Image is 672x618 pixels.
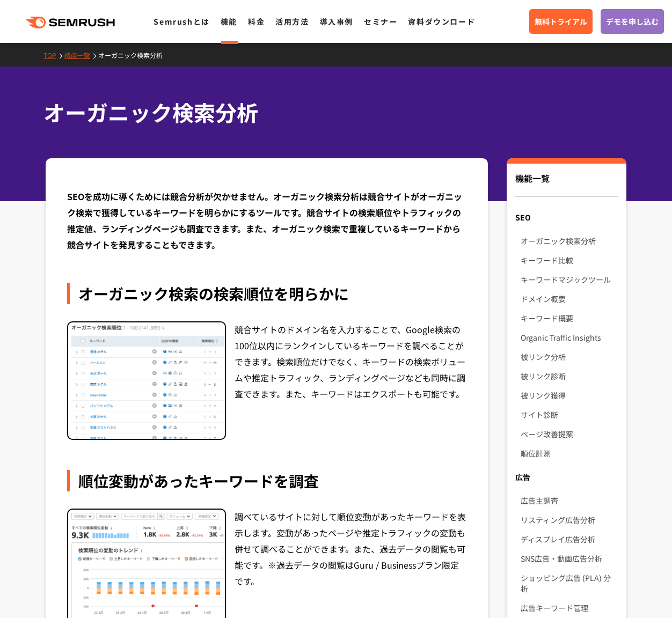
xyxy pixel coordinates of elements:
a: オーガニック検索分析 [521,231,618,251]
a: TOP [43,50,64,60]
a: SNS広告・動画広告分析 [521,549,618,568]
a: 料金 [248,16,265,27]
a: 被リンク獲得 [521,386,618,405]
a: 無料トライアル [529,9,593,34]
div: オーガニック検索の検索順位を明らかに [67,283,466,304]
div: 広告 [507,467,626,487]
a: 広告主調査 [521,491,618,510]
a: オーガニック検索分析 [98,50,171,60]
a: Semrushとは [154,16,209,27]
div: 順位変動があったキーワードを調査 [67,470,466,491]
a: 被リンク診断 [521,366,618,386]
div: SEOを成功に導くためには競合分析が欠かせません。オーガニック検索分析は競合サイトがオーガニック検索で獲得しているキーワードを明らかにするツールです。競合サイトの検索順位やトラフィックの推定値、... [67,188,466,253]
span: 無料トライアル [535,16,587,27]
a: 資料ダウンロード [408,16,475,27]
a: サイト診断 [521,405,618,424]
a: キーワードマジックツール [521,270,618,289]
a: ショッピング広告 (PLA) 分析 [521,568,618,598]
a: キーワード概要 [521,308,618,328]
a: 導入事例 [320,16,353,27]
a: 機能 [221,16,237,27]
a: リスティング広告分析 [521,510,618,529]
div: SEO [507,208,626,227]
h1: オーガニック検索分析 [43,97,618,128]
a: 被リンク分析 [521,347,618,366]
a: 機能一覧 [64,50,98,60]
a: キーワード比較 [521,251,618,270]
div: 機能一覧 [515,172,618,196]
a: 順位計測 [521,444,618,463]
a: 活用方法 [275,16,309,27]
span: デモを申し込む [606,16,659,27]
a: デモを申し込む [601,9,664,34]
a: ドメイン概要 [521,289,618,308]
div: 競合サイトのドメイン名を入力することで、Google検索の100位以内にランクインしているキーワードを調べることができます。検索順位だけでなく、キーワードの検索ボリュームや推定トラフィック、ラン... [235,321,466,440]
a: ページ改善提案 [521,424,618,444]
a: Organic Traffic Insights [521,328,618,347]
a: ディスプレイ広告分析 [521,529,618,549]
a: 広告キーワード管理 [521,598,618,617]
a: セミナー [364,16,397,27]
img: オーガニック検索分析 検索順位 [68,322,225,439]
